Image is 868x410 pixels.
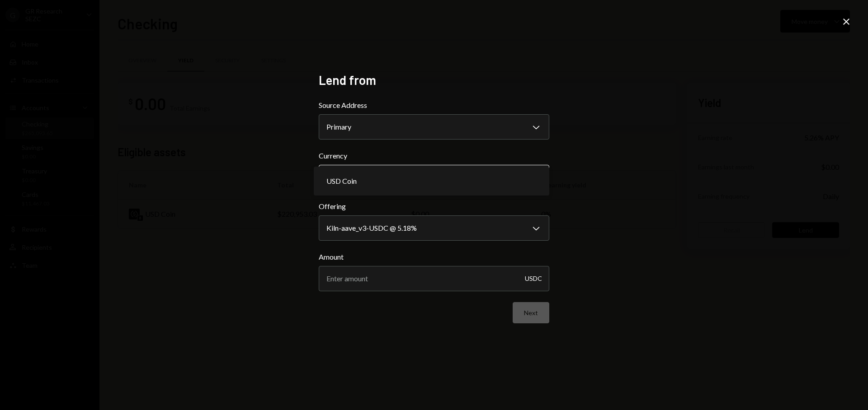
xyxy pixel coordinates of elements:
[319,201,549,212] label: Offering
[319,266,549,291] input: Enter amount
[319,114,549,140] button: Source Address
[319,252,549,262] label: Amount
[326,176,357,186] span: USD Coin
[525,266,542,291] div: USDC
[319,71,549,89] h2: Lend from
[319,215,549,241] button: Offering
[319,150,549,161] label: Currency
[319,100,549,111] label: Source Address
[319,165,549,190] button: Currency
